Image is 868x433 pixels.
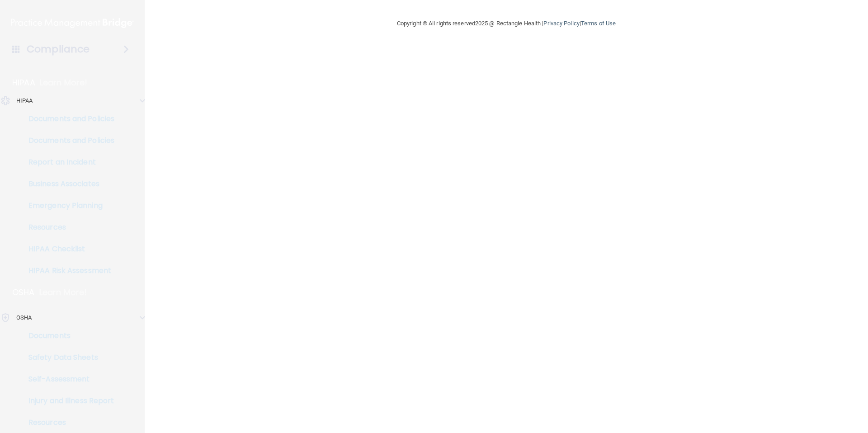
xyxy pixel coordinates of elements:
[581,20,616,27] a: Terms of Use
[6,179,129,188] p: Business Associates
[12,287,35,298] p: OSHA
[11,14,134,32] img: PMB logo
[6,396,129,405] p: Injury and Illness Report
[341,9,671,38] div: Copyright © All rights reserved 2025 @ Rectangle Health | |
[6,418,129,427] p: Resources
[39,287,87,298] p: Learn More!
[6,158,129,167] p: Report an Incident
[6,353,129,362] p: Safety Data Sheets
[6,136,129,145] p: Documents and Policies
[6,114,129,123] p: Documents and Policies
[16,95,33,106] p: HIPAA
[6,375,129,384] p: Self-Assessment
[6,201,129,210] p: Emergency Planning
[543,20,579,27] a: Privacy Policy
[6,266,129,275] p: HIPAA Risk Assessment
[6,331,129,340] p: Documents
[40,77,88,88] p: Learn More!
[6,223,129,232] p: Resources
[27,43,90,56] h4: Compliance
[12,77,35,88] p: HIPAA
[16,312,32,323] p: OSHA
[6,245,129,254] p: HIPAA Checklist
